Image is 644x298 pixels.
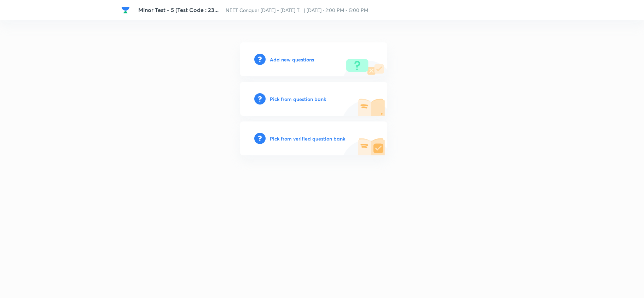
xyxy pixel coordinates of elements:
[121,6,133,14] a: Company Logo
[226,7,368,13] span: NEET Conquer [DATE] - [DATE] T... | [DATE] · 2:00 PM - 5:00 PM
[121,6,130,14] img: Company Logo
[270,95,326,103] h6: Pick from question bank
[270,56,314,63] h6: Add new questions
[270,135,345,142] h6: Pick from verified question bank
[138,6,219,13] span: Minor Test - 5 (Test Code : 23...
